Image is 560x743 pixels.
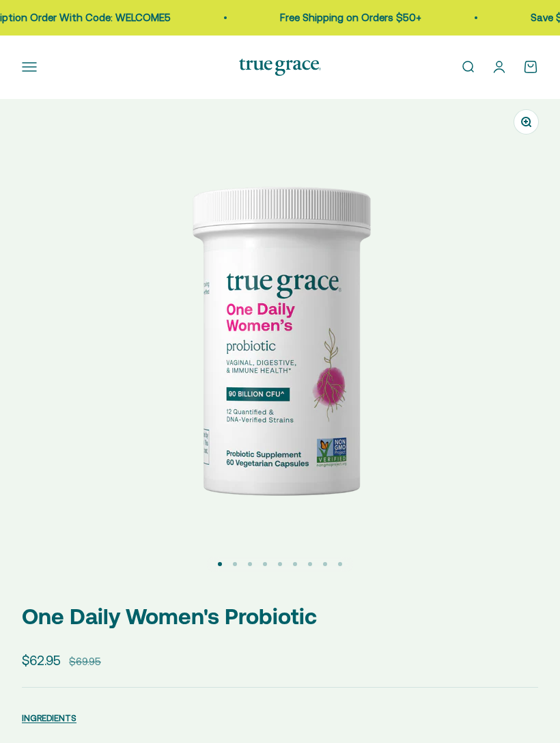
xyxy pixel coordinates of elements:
[69,654,101,670] compare-at-price: $69.95
[41,99,519,577] img: One Daily Women's Probiotic
[276,12,417,23] a: Free Shipping on Orders $50+
[22,599,538,634] p: One Daily Women's Probiotic
[22,713,76,723] span: INGREDIENTS
[22,710,76,726] button: INGREDIENTS
[22,650,61,671] sale-price: $62.95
